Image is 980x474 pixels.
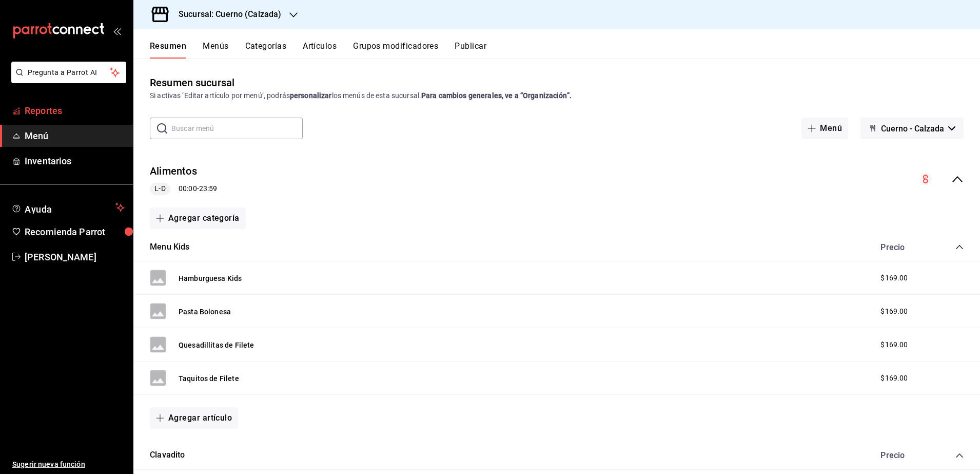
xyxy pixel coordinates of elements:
span: [PERSON_NAME] [25,250,125,264]
span: Reportes [25,104,125,118]
button: collapse-category-row [955,451,964,460]
button: Grupos modificadores [353,41,438,59]
button: Resumen [150,41,186,59]
button: open_drawer_menu [113,27,121,35]
button: Menu Kids [150,241,190,253]
button: Taquitos de Filete [179,373,239,384]
strong: personalizar [290,91,332,100]
button: Cuerno - Calzada [860,118,964,139]
span: Cuerno - Calzada [881,124,944,134]
span: $169.00 [880,306,908,317]
button: Artículos [303,41,337,59]
button: Hamburguesa Kids [179,273,242,283]
button: collapse-category-row [955,243,964,251]
span: Recomienda Parrot [25,225,125,239]
div: navigation tabs [150,41,980,59]
h3: Sucursal: Cuerno (Calzada) [170,8,281,21]
button: Agregar artículo [150,407,238,429]
strong: Para cambios generales, ve a “Organización”. [421,91,572,100]
span: $169.00 [880,339,908,350]
span: Sugerir nueva función [12,459,125,470]
span: Inventarios [25,154,125,168]
div: collapse-menu-row [133,156,980,203]
div: Si activas ‘Editar artículo por menú’, podrás los menús de esta sucursal. [150,90,964,101]
button: Pregunta a Parrot AI [11,62,126,83]
div: Precio [870,242,936,252]
button: Menú [801,118,848,139]
button: Categorías [245,41,287,59]
a: Pregunta a Parrot AI [7,74,126,85]
button: Agregar categoría [150,207,246,229]
div: 00:00 - 23:59 [150,183,217,195]
span: Ayuda [25,201,111,214]
button: Publicar [455,41,486,59]
div: Precio [870,450,936,460]
button: Clavadito [150,449,185,461]
span: Menú [25,129,125,143]
button: Menús [203,41,228,59]
button: Pasta Bolonesa [179,307,231,317]
span: L-D [150,183,169,194]
button: Quesadillitas de Filete [179,340,254,350]
div: Resumen sucursal [150,75,234,90]
input: Buscar menú [171,118,303,139]
button: Alimentos [150,164,197,179]
span: $169.00 [880,373,908,384]
span: $169.00 [880,273,908,283]
span: Pregunta a Parrot AI [28,67,110,78]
